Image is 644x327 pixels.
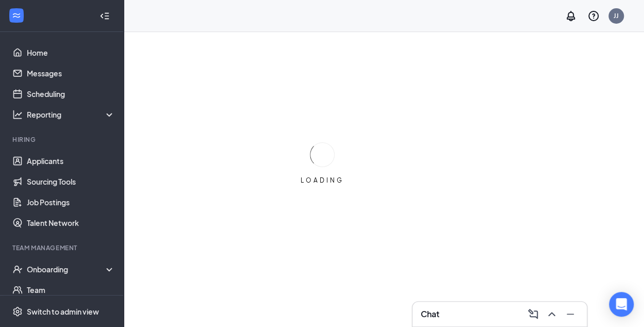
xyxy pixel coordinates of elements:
[27,192,115,212] a: Job Postings
[527,308,539,320] svg: ComposeMessage
[543,306,560,322] button: ChevronUp
[565,10,577,22] svg: Notifications
[525,306,541,322] button: ComposeMessage
[27,84,115,104] a: Scheduling
[27,63,115,84] a: Messages
[27,212,115,233] a: Talent Network
[12,306,23,317] svg: Settings
[27,306,99,317] div: Switch to admin view
[562,306,579,322] button: Minimize
[296,176,348,185] div: LOADING
[27,151,115,171] a: Applicants
[27,109,115,120] div: Reporting
[12,264,23,274] svg: UserCheck
[12,109,23,120] svg: Analysis
[421,308,439,320] h3: Chat
[609,292,634,317] div: Open Intercom Messenger
[546,308,558,320] svg: ChevronUp
[27,171,115,192] a: Sourcing Tools
[564,308,576,320] svg: Minimize
[27,280,115,300] a: Team
[12,243,113,252] div: Team Management
[12,135,113,144] div: Hiring
[614,11,619,20] div: JJ
[11,10,22,21] svg: WorkstreamLogo
[100,11,110,21] svg: Collapse
[27,264,106,274] div: Onboarding
[587,10,600,22] svg: QuestionInfo
[27,42,115,63] a: Home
